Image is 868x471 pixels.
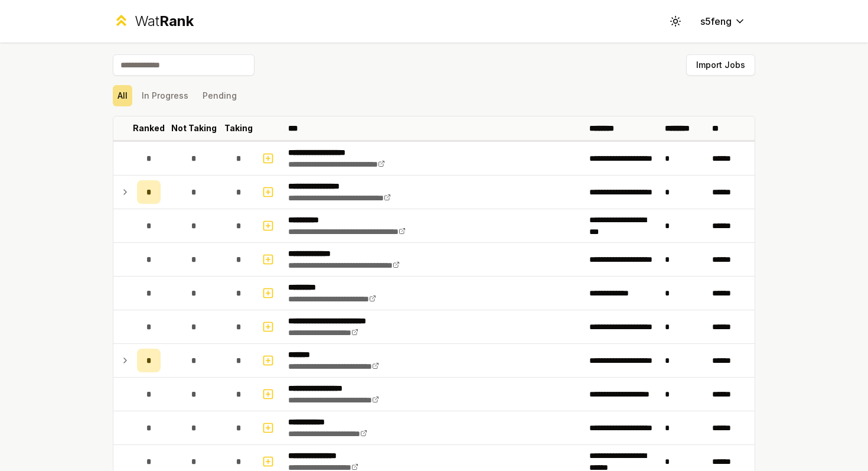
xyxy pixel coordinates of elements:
[686,54,755,76] button: Import Jobs
[133,122,165,134] p: Ranked
[113,12,194,31] a: WatRank
[159,12,194,30] span: Rank
[171,122,217,134] p: Not Taking
[198,85,242,106] button: Pending
[224,122,253,134] p: Taking
[135,12,194,31] div: Wat
[113,85,132,106] button: All
[137,85,193,106] button: In Progress
[700,14,732,28] span: s5feng
[691,11,755,32] button: s5feng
